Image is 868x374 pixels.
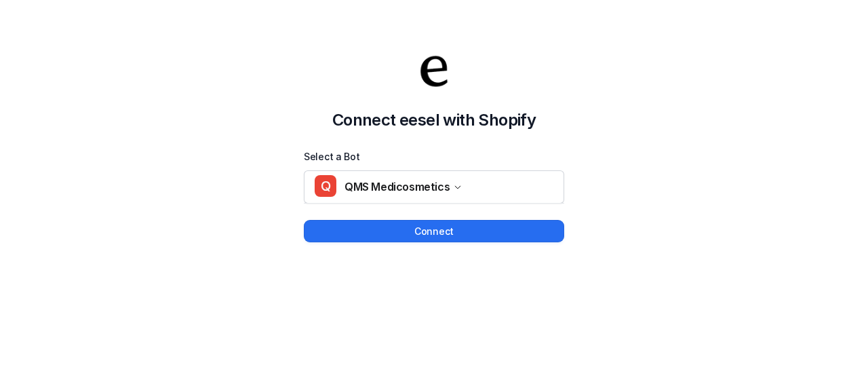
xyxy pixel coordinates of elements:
img: Your Company [414,51,454,92]
h2: Connect eesel with Shopify [304,108,564,132]
button: QQMS Medicosmetics [304,170,564,203]
label: Select a Bot [304,149,564,165]
button: Connect [304,220,564,242]
span: Q [315,175,336,197]
span: QMS Medicosmetics [344,177,450,196]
